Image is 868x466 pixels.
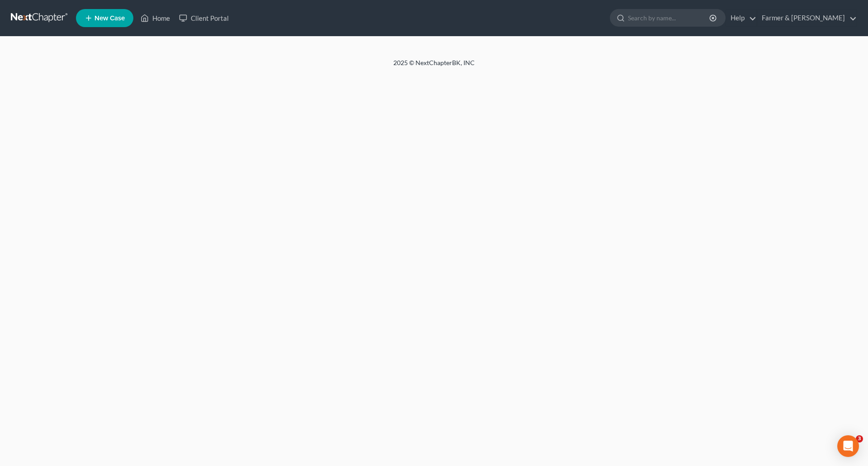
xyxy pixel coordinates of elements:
a: Home [136,10,175,26]
a: Help [726,10,756,26]
a: Farmer & [PERSON_NAME] [757,10,857,26]
span: 3 [856,435,863,442]
a: Client Portal [175,10,233,26]
input: Search by name... [628,9,711,26]
div: Open Intercom Messenger [837,435,859,457]
span: New Case [94,15,125,22]
div: 2025 © NextChapterBK, INC [176,58,692,75]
